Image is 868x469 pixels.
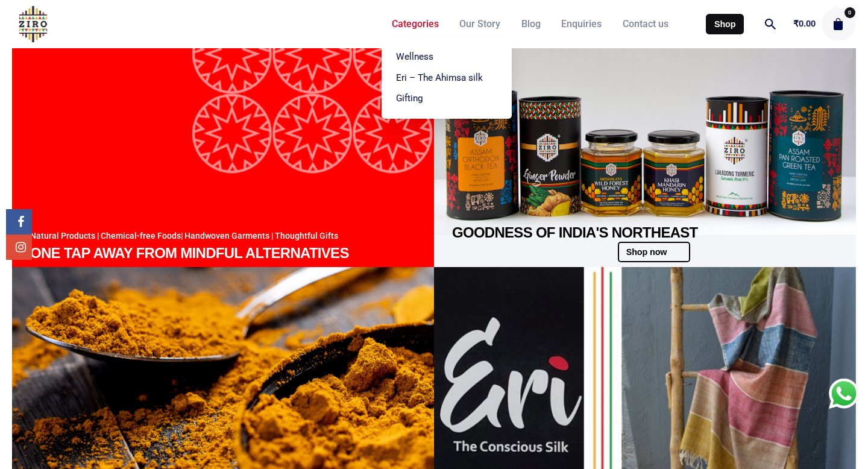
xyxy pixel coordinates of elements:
[829,379,859,409] div: WhatsApp us
[382,11,450,37] a: Categories
[793,19,816,29] bdi: 0.00
[793,19,816,28] a: ₹0.00
[623,18,668,31] span: Contact us
[396,93,423,104] span: Gifting
[30,243,434,262] h4: ONE TAP AWAY FROM MINDFUL ALTERNATIVES
[452,222,856,242] h4: Goodness of India's Northeast
[822,7,855,41] button: cart
[618,242,690,262] a: Shop now
[844,7,855,18] span: 0
[13,6,54,42] img: ZIRO
[706,14,744,34] a: Shop
[13,1,54,47] a: ZIRO
[382,89,512,109] a: Gifting
[396,72,483,83] span: Eri – The Ahimsa silk
[521,18,541,31] span: Blog
[396,51,433,62] span: Wellness
[612,11,679,37] a: Contact us
[12,13,434,248] img: Home
[30,229,434,242] div: Natural Products | Chemical-free Foods| Handwoven Garments | Thoughtful Gifts
[511,11,552,37] a: Blog
[449,11,511,37] a: Our Story
[382,68,512,88] a: Eri – The Ahimsa silk
[561,18,602,31] span: Enquiries
[392,18,439,31] span: Categories
[793,19,799,29] span: ₹
[382,47,512,68] a: Wellness
[459,18,500,31] span: Our Story
[551,11,612,37] a: Enquiries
